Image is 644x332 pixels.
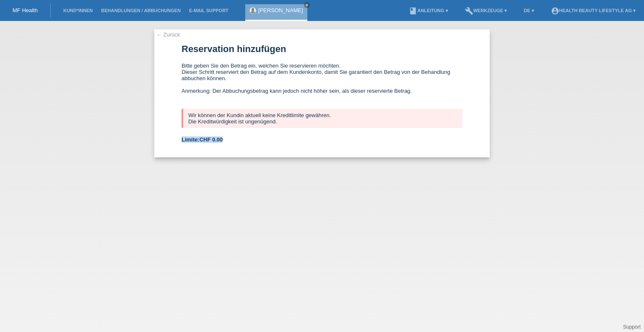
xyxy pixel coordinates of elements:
[59,8,97,13] a: Kund*innen
[409,7,417,15] i: book
[182,109,462,128] div: Wir können der Kundin aktuell keine Kreditlimite gewähren. Die Kreditwürdigkeit ist ungenügend.
[465,7,473,15] i: build
[519,8,538,13] a: DE ▾
[547,8,640,13] a: account_circleHealth Beauty Lifestyle AG ▾
[304,2,310,8] a: close
[623,324,641,330] a: Support
[305,3,309,7] i: close
[200,136,223,143] span: CHF 0.00
[405,8,452,13] a: bookAnleitung ▾
[182,44,462,54] h1: Reservation hinzufügen
[182,63,462,100] div: Bitte geben Sie den Betrag ein, welchen Sie reservieren möchten. Dieser Schritt reserviert den Be...
[185,8,233,13] a: E-Mail Support
[13,7,38,13] a: MF Health
[182,136,223,143] b: Limite:
[461,8,512,13] a: buildWerkzeuge ▾
[258,7,303,13] a: [PERSON_NAME]
[156,31,180,38] a: ← Zurück
[551,7,559,15] i: account_circle
[97,8,185,13] a: Behandlungen / Abbuchungen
